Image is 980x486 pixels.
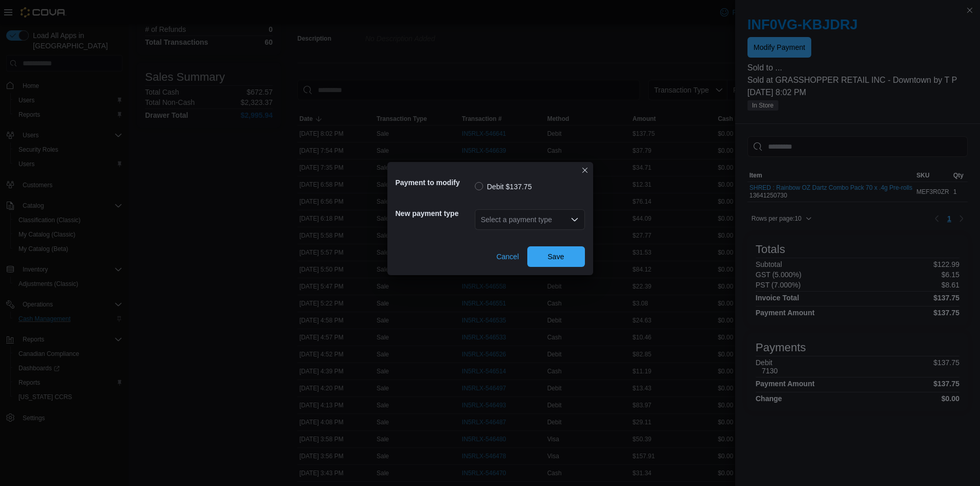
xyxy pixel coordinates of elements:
label: Debit $137.75 [475,181,532,193]
h5: Payment to modify [396,172,473,193]
span: Save [548,251,564,262]
button: Save [527,246,585,267]
h5: New payment type [396,203,473,224]
button: Closes this modal window [579,164,591,176]
button: Cancel [492,246,523,267]
span: Cancel [496,251,519,262]
button: Open list of options [571,215,579,224]
input: Accessible screen reader label [481,213,482,226]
